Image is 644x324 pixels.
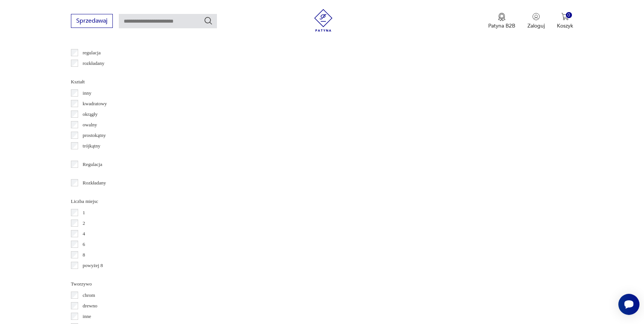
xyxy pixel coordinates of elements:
[527,13,545,29] button: Zaloguj
[498,13,506,21] img: Ikona medalu
[488,22,515,29] p: Patyna B2B
[557,22,573,29] p: Koszyk
[83,261,103,270] p: powyżej 8
[83,230,85,238] p: 4
[71,78,163,86] p: Kształt
[83,251,85,259] p: 8
[83,49,101,57] p: regulacja
[83,59,105,68] p: rozkładany
[83,89,91,97] p: inny
[312,9,335,32] img: Patyna - sklep z meblami i dekoracjami vintage
[561,13,569,20] img: Ikona koszyka
[488,13,515,29] a: Ikona medaluPatyna B2B
[83,131,106,140] p: prostokątny
[83,121,97,129] p: owalny
[83,160,102,169] p: Regulacja
[83,302,97,310] p: drewno
[83,240,85,249] p: 6
[71,14,113,28] button: Sprzedawaj
[618,294,639,315] iframe: Smartsupp widget button
[532,13,540,20] img: Ikonka użytkownika
[488,13,515,29] button: Patyna B2B
[557,13,573,29] button: 0Koszyk
[83,179,106,187] p: Rozkładany
[83,142,100,150] p: trójkątny
[71,280,163,288] p: Tworzywo
[527,22,545,29] p: Zaloguj
[83,209,85,217] p: 1
[83,291,95,299] p: chrom
[83,312,91,321] p: inne
[204,16,213,25] button: Szukaj
[83,219,85,227] p: 2
[83,100,107,108] p: kwadratowy
[71,19,113,24] a: Sprzedawaj
[566,12,572,18] div: 0
[83,110,98,118] p: okrągły
[71,197,163,206] p: Liczba miejsc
